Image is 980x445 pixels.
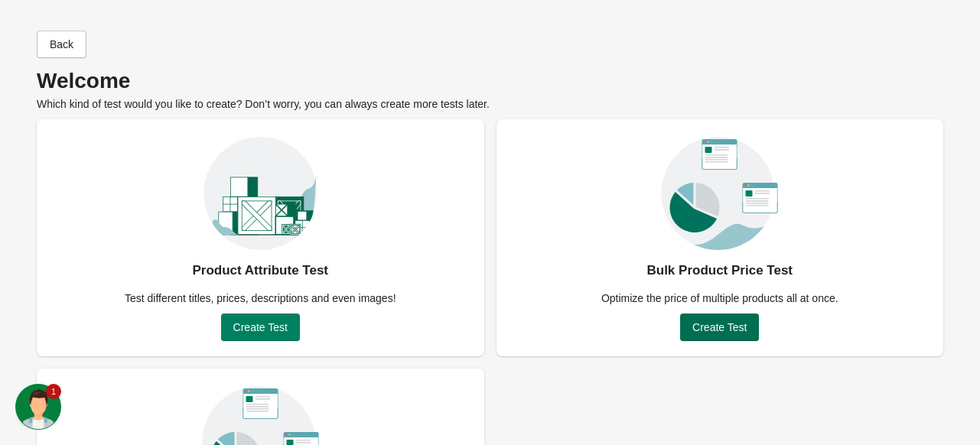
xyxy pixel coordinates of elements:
[680,313,759,341] button: Create Test
[37,31,86,58] button: Back
[37,73,943,89] p: Welcome
[192,258,328,283] div: Product Attribute Test
[221,313,300,341] button: Create Test
[116,291,405,306] div: Test different titles, prices, descriptions and even images!
[50,38,73,50] span: Back
[646,258,793,283] div: Bulk Product Price Test
[592,291,848,306] div: Optimize the price of multiple products all at once.
[15,384,64,430] iframe: chat widget
[692,321,747,333] span: Create Test
[37,73,943,112] div: Which kind of test would you like to create? Don’t worry, you can always create more tests later.
[233,321,288,333] span: Create Test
